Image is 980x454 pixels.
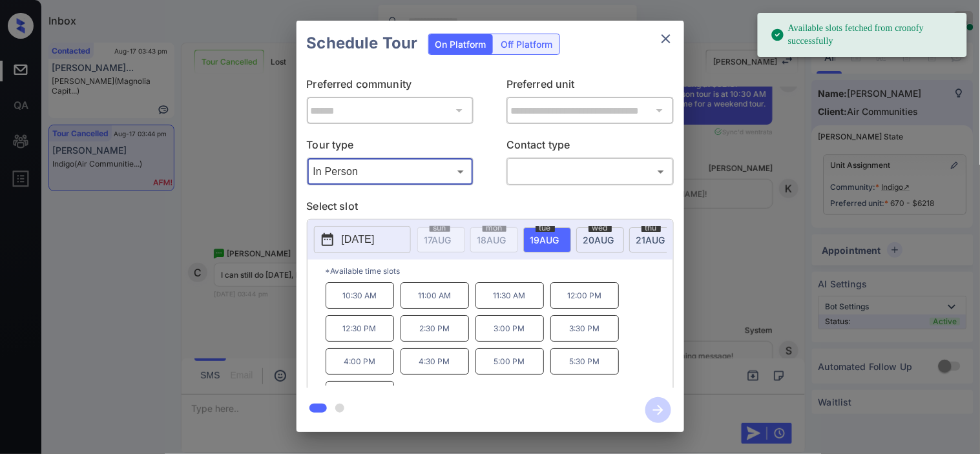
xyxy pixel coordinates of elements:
p: 11:30 AM [475,282,544,309]
p: 4:00 PM [326,348,394,375]
p: 4:30 PM [401,348,469,375]
p: 2:30 PM [401,315,469,342]
p: 3:30 PM [550,315,619,342]
span: tue [536,224,555,232]
p: Tour type [307,137,474,158]
p: 6:00 PM [326,381,394,408]
div: date-select [523,227,571,253]
button: close [653,26,679,52]
button: [DATE] [314,226,411,253]
div: date-select [576,227,624,253]
p: 11:00 AM [401,282,469,309]
div: On Platform [429,34,493,54]
div: date-select [629,227,677,253]
p: [DATE] [342,232,375,247]
div: Available slots fetched from cronofy successfully [771,17,957,53]
p: 3:00 PM [475,315,544,342]
span: thu [641,224,661,232]
span: wed [589,224,612,232]
button: btn-next [638,393,679,427]
p: Contact type [506,137,674,158]
span: 21 AUG [636,234,665,245]
p: Preferred unit [506,76,674,97]
p: *Available time slots [326,260,673,282]
p: Preferred community [307,76,474,97]
span: 20 AUG [583,234,614,245]
h2: Schedule Tour [297,21,428,66]
div: In Person [310,161,471,182]
p: 5:00 PM [475,348,544,375]
span: 19 AUG [530,234,559,245]
p: Select slot [307,198,674,219]
p: 12:30 PM [326,315,394,342]
p: 5:30 PM [550,348,619,375]
p: 12:00 PM [550,282,619,309]
p: 10:30 AM [326,282,394,309]
div: Off Platform [495,34,559,54]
